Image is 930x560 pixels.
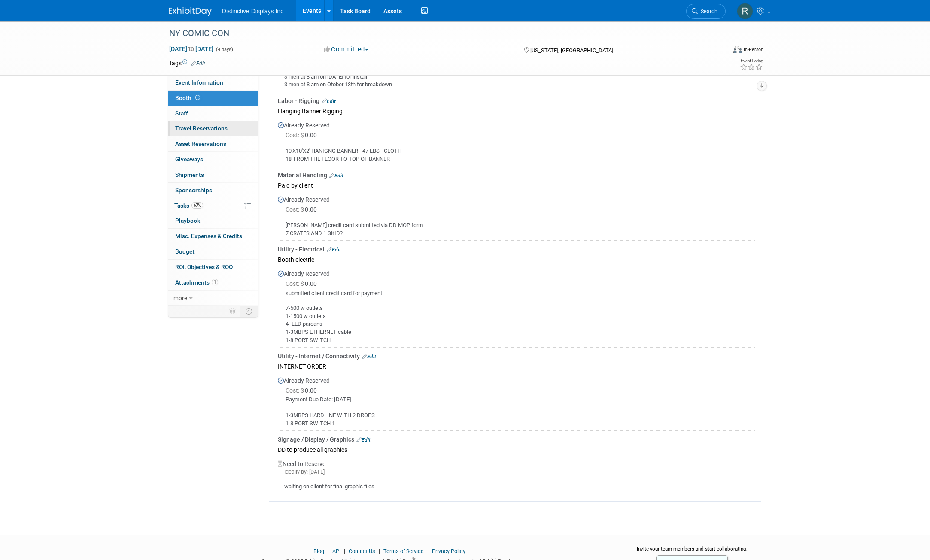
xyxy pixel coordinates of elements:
span: (4 days) [215,47,233,52]
span: [DATE] [DATE] [169,45,214,53]
a: Privacy Policy [432,548,465,554]
div: Event Format [675,45,763,58]
a: Edit [356,437,371,443]
div: Ideally by: [DATE] [278,468,755,476]
a: Staff [168,106,258,121]
div: Already Reserved [278,191,755,237]
span: 0.00 [286,280,320,287]
div: [PERSON_NAME] credit card submitted via DD MOP form 7 CRATES AND 1 SKID? [278,215,755,237]
span: | [377,548,382,554]
a: more [168,291,258,306]
a: Playbook [168,213,258,228]
span: Event Information [175,79,223,86]
span: Cost: $ [286,280,305,287]
span: [US_STATE], [GEOGRAPHIC_DATA] [530,47,613,54]
div: Need to Reserve [278,455,755,491]
span: | [325,548,331,554]
span: 0.00 [286,132,320,139]
div: Already Reserved [278,265,755,344]
div: Paid by client [278,179,755,191]
div: waiting on client for final graphic files [278,476,755,491]
img: Format-Inperson.png [733,46,742,53]
div: 10'X10'X2' HANIGNG BANNER - 47 LBS - CLOTH 18' FROM THE FLOOR TO TOP OF BANNER [278,140,755,163]
a: Edit [322,98,336,104]
span: Cost: $ [286,206,305,213]
span: | [425,548,431,554]
a: Edit [362,354,376,360]
div: Material Handling [278,171,755,179]
div: Already Reserved [278,372,755,427]
div: 7-500 w outlets 1-1500 w outlets 4- LED parcans 1-3MBPS ETHERNET cable 1-8 PORT SWITCH [278,297,755,344]
div: Utility - Internet / Connectivity [278,352,755,360]
a: Contact Us [349,548,375,554]
span: Staff [175,110,188,117]
a: Sponsorships [168,183,258,198]
span: to [187,45,195,52]
div: In-Person [743,46,763,53]
span: Budget [175,248,195,255]
span: Shipments [175,171,204,178]
span: Cost: $ [286,387,305,394]
span: | [342,548,347,554]
span: ROI, Objectives & ROO [175,263,233,270]
a: Booth [168,91,258,106]
div: Invite your team members and start collaborating: [623,545,762,558]
div: submitted client credit card for payment [286,290,755,297]
div: INTERNET ORDER [278,360,755,372]
div: 3 men at 8 am on [DATE] for install 3 men at 8 am on Otober 13th for breakdown [278,66,755,89]
div: Utility - Electrical [278,245,755,254]
span: Playbook [175,217,200,224]
a: Tasks67% [168,198,258,213]
span: Cost: $ [286,132,305,139]
div: 1-3MBPS HARDLINE WITH 2 DROPS 1-8 PORT SWITCH 1 [278,405,755,427]
td: Personalize Event Tab Strip [225,306,240,317]
span: 0.00 [286,387,320,394]
a: Edit [329,173,343,179]
span: Sponsorships [175,187,212,194]
div: Labor - Rigging [278,97,755,105]
span: 0.00 [286,206,320,213]
a: Blog [313,548,324,554]
a: Terms of Service [383,548,424,554]
span: Attachments [175,279,218,286]
td: Tags [169,59,205,67]
span: 1 [212,279,218,285]
a: Shipments [168,167,258,182]
span: Giveaways [175,156,203,163]
div: Booth electric [278,254,755,265]
span: Distinctive Displays Inc [222,8,283,15]
span: 67% [191,202,203,209]
span: Travel Reservations [175,125,228,132]
div: DD to produce all graphics [278,444,755,455]
a: API [332,548,340,554]
a: Asset Reservations [168,136,258,151]
div: Already Reserved [278,117,755,163]
a: Search [686,4,726,19]
a: Misc. Expenses & Credits [168,229,258,244]
div: Signage / Display / Graphics [278,435,755,444]
span: Search [698,8,717,15]
a: Edit [327,247,341,253]
div: Event Rating [740,59,763,63]
a: Edit [191,61,205,67]
img: ExhibitDay [169,7,212,16]
button: Committed [321,45,372,54]
div: Payment Due Date: [DATE] [286,396,755,404]
span: Asset Reservations [175,140,226,147]
td: Toggle Event Tabs [240,306,258,317]
a: Budget [168,244,258,259]
span: Misc. Expenses & Credits [175,233,242,239]
div: NY COMIC CON [166,26,713,41]
a: ROI, Objectives & ROO [168,260,258,275]
a: Travel Reservations [168,121,258,136]
div: Hanging Banner Rigging [278,105,755,117]
a: Event Information [168,75,258,90]
span: more [173,294,187,301]
a: Attachments1 [168,275,258,290]
img: ROBERT SARDIS [737,3,753,19]
span: Booth [175,94,202,101]
a: Giveaways [168,152,258,167]
span: Booth not reserved yet [194,94,202,101]
span: Tasks [174,202,203,209]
